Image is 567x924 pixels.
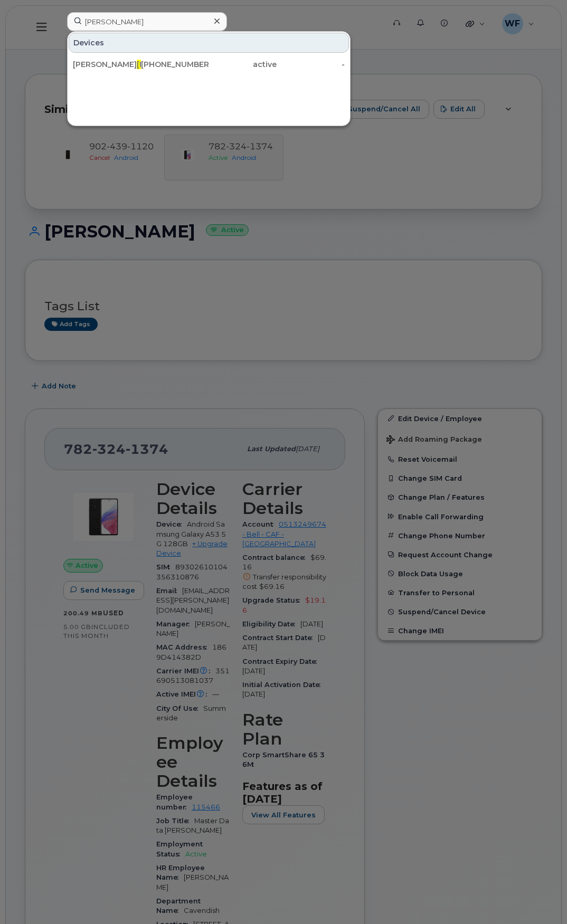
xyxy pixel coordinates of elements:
a: [PERSON_NAME][PERSON_NAME]eigh[PHONE_NUMBER]active- [69,55,349,74]
div: [PHONE_NUMBER] [141,59,209,70]
div: [PERSON_NAME] eigh [73,59,141,70]
div: active [209,59,277,70]
div: - [277,59,345,70]
span: [PERSON_NAME] [137,60,201,69]
div: Devices [69,33,349,53]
